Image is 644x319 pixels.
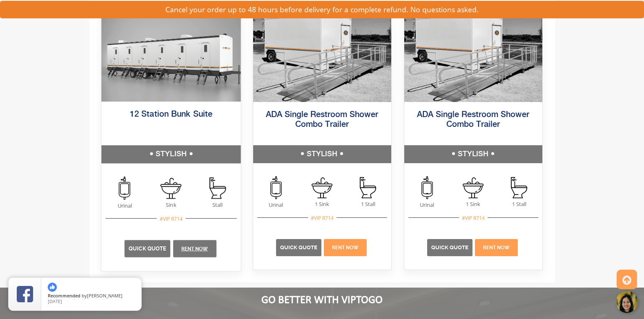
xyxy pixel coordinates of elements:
[345,200,391,208] span: 1 Stall
[101,202,148,210] span: Urinal
[270,176,282,199] img: an icon of urinal
[253,201,299,209] span: Urinal
[521,285,644,319] iframe: Live Chat Button
[404,145,542,163] h5: STYLISH
[404,201,450,209] span: Urinal
[17,286,33,302] img: Review Rating
[511,177,527,198] img: an icon of stall
[119,177,130,200] img: an icon of urinal
[483,245,510,250] a: Rent Now
[148,201,194,208] span: Sink
[87,292,123,299] span: [PERSON_NAME]
[463,177,484,198] img: an icon of sink
[431,244,468,250] a: Quick Quote
[360,177,376,198] img: an icon of stall
[160,178,182,199] img: an icon of sink
[130,110,212,119] a: 12 Station Bunk Suite
[266,111,378,129] a: ADA Single Restroom Shower Combo Trailer
[312,177,332,198] img: an icon of sink
[156,215,185,222] div: #VIP R714
[253,145,391,163] h5: STYLISH
[209,177,225,199] img: an icon of stall
[48,292,80,299] span: Recommended
[459,214,488,222] div: #VIP R714
[417,111,529,129] a: ADA Single Restroom Shower Combo Trailer
[280,244,317,250] a: Quick Quote
[308,214,336,222] div: #VIP R714
[404,8,542,102] img: ADA Single Restroom Shower Combo Trailer
[101,7,241,102] img: Restroom Trailer
[332,245,359,250] a: Rent Now
[48,293,135,299] span: by
[181,246,208,252] a: Rent Now
[129,246,166,252] a: Quick Quote
[421,176,433,199] img: an icon of urinal
[48,298,62,304] span: [DATE]
[253,8,391,102] img: ADA Single Restroom Shower Combo Trailer
[496,200,542,208] span: 1 Stall
[194,201,241,209] span: Stall
[450,200,496,208] span: 1 Sink
[101,145,241,163] h5: STYLISH
[299,200,345,208] span: 1 Sink
[48,283,57,292] img: thumbs up icon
